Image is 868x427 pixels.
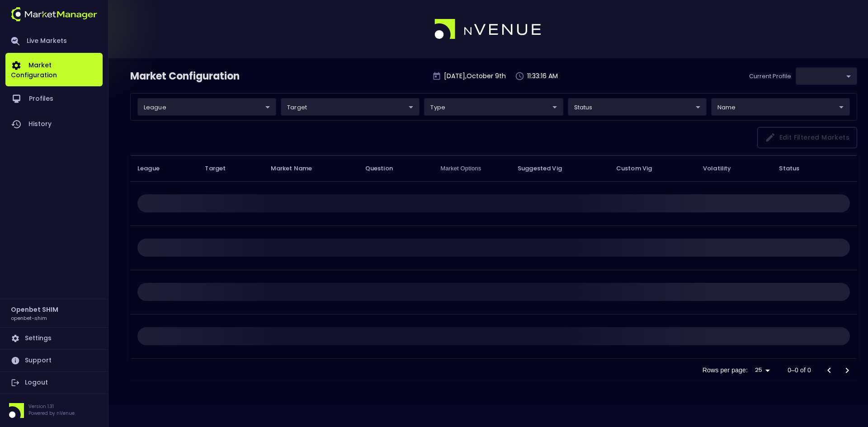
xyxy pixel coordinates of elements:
[11,314,47,321] h3: openbet-shim
[788,366,811,375] p: 0–0 of 0
[28,410,75,417] p: Powered by nVenue
[130,155,857,359] table: collapsible table
[703,164,743,173] span: Volatility
[5,53,103,86] a: Market Configuration
[424,98,563,116] div: league
[711,98,850,116] div: league
[28,403,75,410] p: Version 1.31
[751,364,773,377] div: 25
[5,112,103,137] a: History
[271,164,324,173] span: Market Name
[5,403,103,418] div: Version 1.31Powered by nVenue
[749,72,791,81] p: Current Profile
[5,350,103,371] a: Support
[444,71,506,81] p: [DATE] , October 9 th
[703,366,748,375] p: Rows per page:
[779,163,799,174] span: Status
[433,155,510,182] th: Market Options
[518,164,574,173] span: Suggested Vig
[11,305,58,314] h2: Openbet SHIM
[796,67,857,85] div: league
[5,328,103,349] a: Settings
[5,86,103,112] a: Profiles
[434,19,542,40] img: logo
[527,71,558,81] p: 11:33:16 AM
[568,98,707,116] div: league
[205,164,237,173] span: Target
[616,164,664,173] span: Custom Vig
[281,98,420,116] div: league
[365,164,405,173] span: Question
[779,163,811,174] span: Status
[11,7,97,21] img: logo
[5,372,103,394] a: Logout
[137,164,171,173] span: League
[137,98,276,116] div: league
[5,29,103,53] a: Live Markets
[130,69,241,84] div: Market Configuration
